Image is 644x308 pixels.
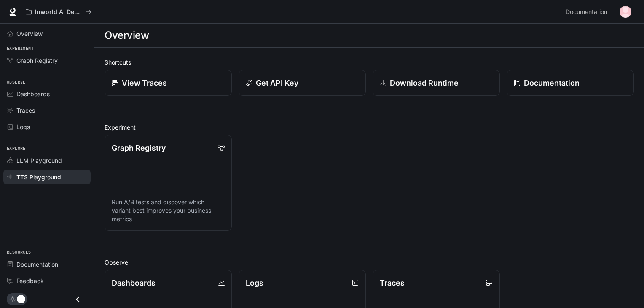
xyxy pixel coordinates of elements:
[105,27,149,44] h1: Overview
[16,29,43,38] span: Overview
[112,142,166,154] p: Graph Registry
[16,106,35,115] span: Traces
[16,173,61,181] span: TTS Playground
[105,123,634,132] h2: Experiment
[105,135,232,231] a: Graph RegistryRun A/B tests and discover which variant best improves your business metrics
[3,119,91,134] a: Logs
[16,276,44,285] span: Feedback
[16,156,62,165] span: LLM Playground
[620,6,631,18] img: User avatar
[3,86,91,101] a: Dashboards
[507,70,634,96] a: Documentation
[239,70,366,96] button: Get API Key
[3,53,91,68] a: Graph Registry
[16,260,58,269] span: Documentation
[617,3,634,20] button: User avatar
[16,56,58,65] span: Graph Registry
[3,153,91,168] a: LLM Playground
[566,7,607,17] span: Documentation
[105,58,634,67] h2: Shortcuts
[3,170,91,184] a: TTS Playground
[35,8,82,16] p: Inworld AI Demos
[524,77,580,89] p: Documentation
[562,3,614,20] a: Documentation
[22,3,95,20] button: All workspaces
[246,277,263,289] p: Logs
[17,294,25,303] span: Dark mode toggle
[3,26,91,41] a: Overview
[3,273,91,288] a: Feedback
[380,277,405,289] p: Traces
[373,70,500,96] a: Download Runtime
[16,89,50,98] span: Dashboards
[256,77,298,89] p: Get API Key
[16,122,30,131] span: Logs
[112,198,225,223] p: Run A/B tests and discover which variant best improves your business metrics
[3,257,91,272] a: Documentation
[68,291,87,308] button: Close drawer
[122,77,167,89] p: View Traces
[3,103,91,118] a: Traces
[105,258,634,267] h2: Observe
[105,70,232,96] a: View Traces
[112,277,156,289] p: Dashboards
[390,77,459,89] p: Download Runtime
